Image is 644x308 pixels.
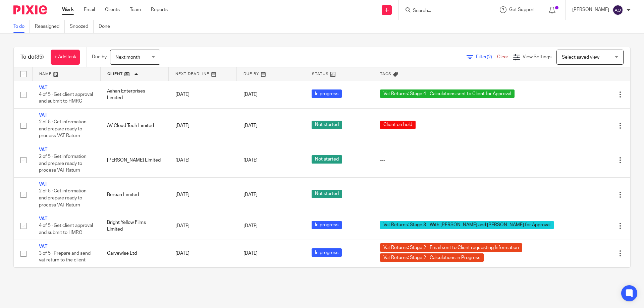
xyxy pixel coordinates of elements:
span: [DATE] [244,192,258,197]
a: Email [84,6,95,13]
span: In progress [312,89,342,98]
input: Search [412,8,473,14]
span: In progress [312,221,342,229]
a: VAT [39,244,47,249]
span: (35) [35,54,44,60]
span: Not started [312,155,342,164]
span: Filter [476,55,497,59]
span: Tags [380,72,391,76]
span: 4 of 5 · Get client approval and submit to HMRC [39,92,93,104]
a: Snoozed [70,20,94,33]
span: Select saved view [562,55,599,60]
span: Not started [312,121,342,129]
span: [DATE] [244,224,258,228]
a: VAT [39,217,47,221]
td: AV Cloud Tech Limited [100,108,168,143]
span: [DATE] [244,92,258,97]
td: [DATE] [169,178,237,212]
a: To do [13,20,30,33]
img: svg%3E [612,5,623,15]
a: Reassigned [35,20,65,33]
span: 4 of 5 · Get client approval and submit to HMRC [39,224,93,235]
td: [DATE] [169,212,237,240]
a: Team [130,6,141,13]
a: Done [99,20,115,33]
a: + Add task [51,50,80,65]
span: 2 of 5 · Get information and prepare ready to process VAT Raturn [39,120,87,138]
h1: To do [20,54,44,61]
div: --- [380,157,555,164]
td: [DATE] [169,267,237,302]
a: VAT [39,147,47,152]
td: [DATE] [169,108,237,143]
td: [DATE] [169,81,237,108]
span: Vat Returns: Stage 2 - Calculations in Progress [380,253,484,262]
a: VAT [39,85,47,90]
span: 2 of 5 · Get information and prepare ready to process VAT Raturn [39,189,87,207]
td: Bright Yellow Films Limited [100,212,168,240]
td: Chief Assessments Limited [100,267,168,302]
span: 2 of 5 · Get information and prepare ready to process VAT Raturn [39,155,87,173]
a: Clients [105,6,120,13]
span: [DATE] [244,158,258,163]
span: In progress [312,248,342,257]
a: Work [62,6,74,13]
td: Berean Limited [100,178,168,212]
p: [PERSON_NAME] [572,6,609,13]
img: Pixie [13,5,47,14]
td: [DATE] [169,143,237,178]
span: Vat Returns: Stage 2 - Email sent to Client requesting Information [380,243,522,252]
a: VAT [39,182,47,187]
span: View Settings [523,55,551,59]
span: Client on hold [380,121,416,129]
span: Not started [312,190,342,198]
span: Next month [115,55,140,60]
td: [DATE] [169,240,237,267]
a: VAT [39,113,47,118]
div: --- [380,191,555,198]
a: Reports [151,6,168,13]
a: Clear [497,55,508,59]
span: Vat Returns: Stage 4 - Calculations sent to Client for Approval [380,89,515,98]
span: [DATE] [244,123,258,128]
td: [PERSON_NAME] Limited [100,143,168,178]
span: (2) [487,55,492,59]
td: Aahan Enterprises Limited [100,81,168,108]
span: [DATE] [244,251,258,256]
span: 3 of 5 · Prepare and send vat return to the client [39,251,91,263]
td: Carvewise Ltd [100,240,168,267]
span: Get Support [509,7,535,12]
p: Due by [92,54,107,60]
span: Vat Returns: Stage 3 - With [PERSON_NAME] and [PERSON_NAME] for Approval [380,221,554,229]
